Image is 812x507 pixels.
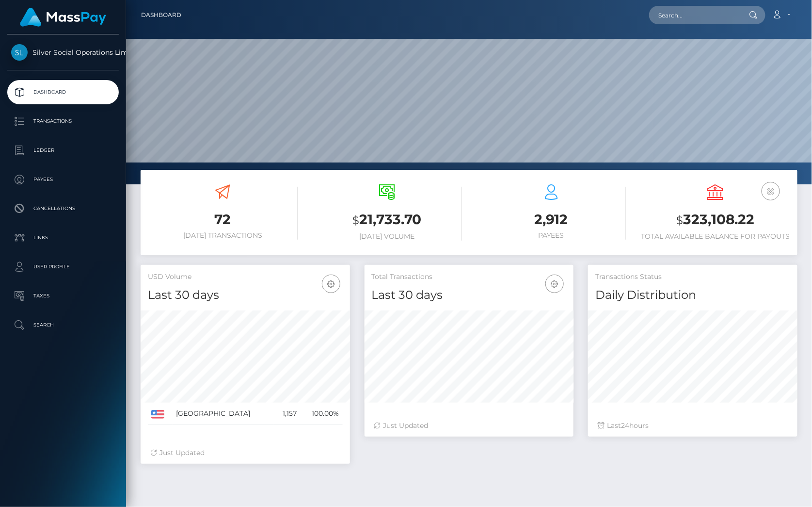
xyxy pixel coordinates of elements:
input: Search... [649,6,740,24]
a: Dashboard [7,80,119,104]
div: Last hours [598,421,788,431]
h5: Total Transactions [372,272,567,282]
small: $ [352,213,359,227]
h5: USD Volume [148,272,343,282]
h5: Transactions Status [595,272,790,282]
div: Just Updated [374,421,564,431]
p: Links [11,230,115,245]
img: US.png [151,410,164,419]
div: Just Updated [150,448,340,458]
a: Dashboard [141,5,181,25]
img: Silver Social Operations Limited [11,44,28,61]
a: Payees [7,167,119,192]
h6: [DATE] Volume [312,232,462,241]
p: Cancellations [11,201,115,216]
h3: 323,108.22 [640,210,790,230]
p: User Profile [11,260,115,274]
a: Cancellations [7,196,119,221]
a: Ledger [7,138,119,163]
span: 24 [621,421,629,430]
a: Transactions [7,109,119,133]
h4: Last 30 days [372,287,567,304]
span: Silver Social Operations Limited [7,48,119,57]
small: $ [676,213,683,227]
h3: 21,733.70 [312,210,462,230]
a: User Profile [7,255,119,279]
a: Search [7,313,119,337]
p: Payees [11,172,115,187]
td: [GEOGRAPHIC_DATA] [173,403,274,425]
h4: Last 30 days [148,287,343,304]
p: Taxes [11,289,115,303]
img: MassPay Logo [20,8,106,27]
h6: [DATE] Transactions [148,231,298,240]
p: Search [11,318,115,332]
h4: Daily Distribution [595,287,790,304]
a: Taxes [7,284,119,308]
p: Dashboard [11,85,115,99]
p: Transactions [11,114,115,129]
td: 1,157 [274,403,300,425]
h3: 72 [148,210,298,229]
h6: Payees [477,231,626,240]
a: Links [7,226,119,250]
p: Ledger [11,143,115,158]
h6: Total Available Balance for Payouts [640,232,790,241]
h3: 2,912 [477,210,626,229]
td: 100.00% [300,403,343,425]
